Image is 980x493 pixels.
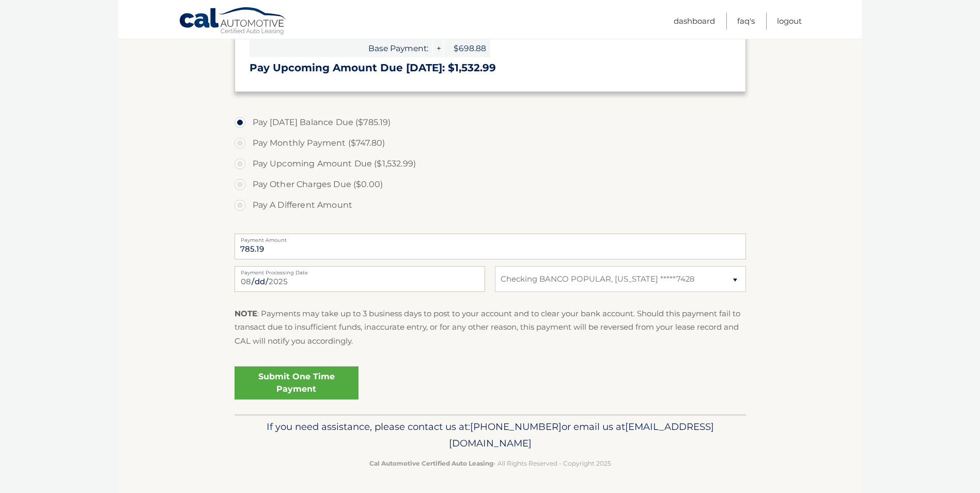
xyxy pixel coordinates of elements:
span: [PHONE_NUMBER] [470,421,562,433]
a: FAQ's [737,12,755,29]
label: Payment Amount [235,234,746,242]
p: If you need assistance, please contact us at: or email us at [241,419,739,452]
label: Pay Upcoming Amount Due ($1,532.99) [235,153,746,174]
a: Cal Automotive [179,7,287,37]
label: Pay Monthly Payment ($747.80) [235,133,746,153]
p: : Payments may take up to 3 business days to post to your account and to clear your bank account.... [235,307,746,348]
label: Pay Other Charges Due ($0.00) [235,174,746,195]
input: Payment Date [235,266,485,292]
a: Logout [777,12,802,29]
span: + [433,39,443,57]
label: Pay A Different Amount [235,195,746,215]
a: Dashboard [674,12,715,29]
input: Payment Amount [235,234,746,259]
strong: NOTE [235,309,257,318]
p: - All Rights Reserved - Copyright 2025 [241,458,739,469]
span: Base Payment: [250,39,432,57]
label: Pay [DATE] Balance Due ($785.19) [235,112,746,133]
a: Submit One Time Payment [235,366,359,399]
span: $698.88 [444,39,490,57]
strong: Cal Automotive Certified Auto Leasing [369,459,493,467]
h3: Pay Upcoming Amount Due [DATE]: $1,532.99 [250,61,731,74]
label: Payment Processing Date [235,266,485,274]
